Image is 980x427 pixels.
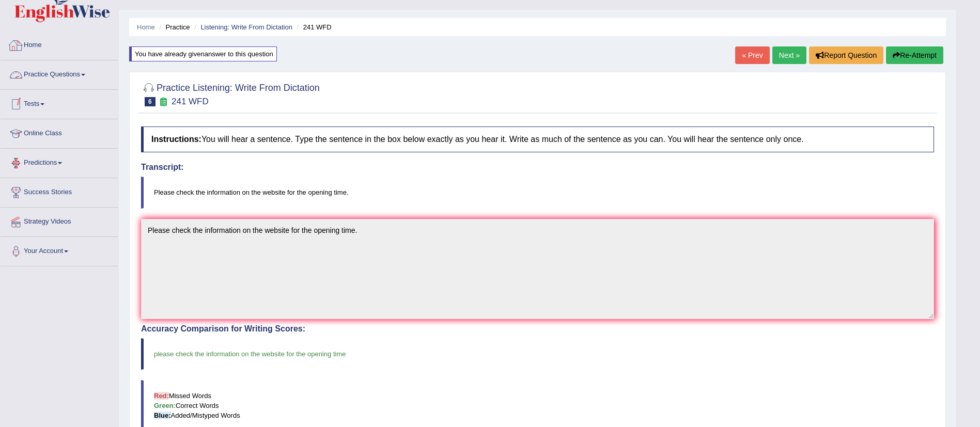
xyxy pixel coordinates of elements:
b: Instructions: [151,135,201,144]
b: Green: [154,402,176,409]
a: Next » [772,46,806,64]
h4: Accuracy Comparison for Writing Scores: [141,324,934,334]
span: 6 [145,97,155,106]
b: Blue: [154,412,171,419]
a: Practice Questions [1,60,118,86]
a: « Prev [735,46,769,64]
a: Home [137,23,155,31]
a: Home [1,31,118,57]
a: Online Class [1,119,118,145]
h4: Transcript: [141,163,934,172]
button: Report Question [809,46,883,64]
li: Practice [157,22,190,32]
h4: You will hear a sentence. Type the sentence in the box below exactly as you hear it. Write as muc... [141,126,934,152]
a: Tests [1,90,118,116]
h2: Practice Listening: Write From Dictation [141,81,320,106]
a: Listening: Write From Dictation [200,23,292,31]
button: Re-Attempt [886,46,943,64]
a: Predictions [1,149,118,175]
span: please check the information on the website for the opening time [154,350,346,358]
small: 241 WFD [172,97,209,106]
li: 241 WFD [294,22,332,32]
a: Your Account [1,237,118,263]
div: You have already given answer to this question [129,46,277,61]
a: Strategy Videos [1,208,118,233]
small: Exam occurring question [158,97,169,107]
b: Red: [154,392,169,400]
a: Success Stories [1,178,118,204]
blockquote: Please check the information on the website for the opening time. [141,177,934,208]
